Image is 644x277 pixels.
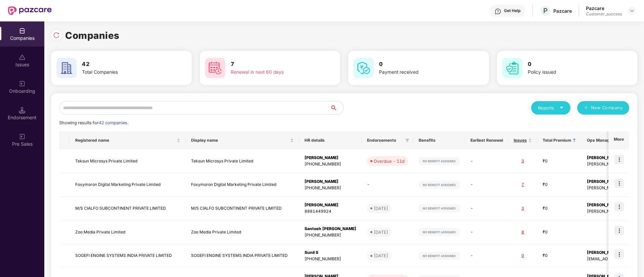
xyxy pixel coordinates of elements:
[543,205,576,212] div: ₹0
[231,69,315,76] div: Renewal in next 60 days
[70,131,186,149] th: Registered name
[465,131,508,149] th: Earliest Renewal
[559,106,564,110] span: caret-down
[543,158,576,164] div: ₹0
[19,54,26,61] img: svg+xml;base64,PHN2ZyBpZD0iSXNzdWVzX2Rpc2FibGVkIiB4bWxucz0iaHR0cDovL3d3dy53My5vcmcvMjAwMC9zdmciIH...
[543,138,571,143] span: Total Premium
[305,250,356,256] div: Sunil S
[75,138,175,143] span: Registered name
[465,220,508,244] td: -
[591,105,623,111] span: New Company
[538,105,564,111] div: Reports
[465,197,508,220] td: -
[374,158,405,164] div: Overdue - 11d
[577,101,629,115] button: plusNew Company
[299,131,362,149] th: HR details
[70,220,186,244] td: Zoo Media Private Limited
[231,60,315,69] h3: 7
[374,229,388,235] div: [DATE]
[19,133,26,140] img: svg+xml;base64,PHN2ZyB3aWR0aD0iMjAiIGhlaWdodD0iMjAiIHZpZXdCb3g9IjAgMCAyMCAyMCIgZmlsbD0ibm9uZSIgeG...
[629,8,635,13] img: svg+xml;base64,PHN2ZyBpZD0iRHJvcGRvd24tMzJ4MzIiIHhtbG5zPSJodHRwOi8vd3d3LnczLm9yZy8yMDAwL3N2ZyIgd2...
[82,69,167,76] div: Total Companies
[19,80,26,87] img: svg+xml;base64,PHN2ZyB3aWR0aD0iMjAiIGhlaWdodD0iMjAiIHZpZXdCb3g9IjAgMCAyMCAyMCIgZmlsbD0ibm9uZSIgeG...
[405,138,409,142] span: filter
[413,131,465,149] th: Benefits
[70,197,186,220] td: M/S CIALFO SUBCONTINENT PRIVATE LIMITED
[614,202,624,211] img: icon
[82,60,167,69] h3: 42
[70,173,186,197] td: Foxymoron Digital Marketing Private Limited
[614,250,624,259] img: icon
[608,131,629,149] th: More
[354,58,374,78] img: svg+xml;base64,PHN2ZyB4bWxucz0iaHR0cDovL3d3dy53My5vcmcvMjAwMC9zdmciIHdpZHRoPSI2MCIgaGVpZ2h0PSI2MC...
[305,202,356,208] div: [PERSON_NAME]
[205,58,225,78] img: svg+xml;base64,PHN2ZyB4bWxucz0iaHR0cDovL3d3dy53My5vcmcvMjAwMC9zdmciIHdpZHRoPSI2MCIgaGVpZ2h0PSI2MC...
[465,149,508,173] td: -
[99,120,128,125] span: 42 companies.
[19,27,26,34] img: svg+xml;base64,PHN2ZyBpZD0iQ29tcGFuaWVzIiB4bWxucz0iaHR0cDovL3d3dy53My5vcmcvMjAwMC9zdmciIHdpZHRoPS...
[614,226,624,235] img: icon
[367,138,403,143] span: Endorsements
[379,60,464,69] h3: 0
[586,11,622,17] div: Customer_success
[514,205,532,212] div: 3
[191,138,289,143] span: Display name
[543,7,548,15] span: P
[614,179,624,188] img: icon
[508,131,537,149] th: Issues
[419,228,460,236] img: svg+xml;base64,PHN2ZyB4bWxucz0iaHR0cDovL3d3dy53My5vcmcvMjAwMC9zdmciIHdpZHRoPSIxMjIiIGhlaWdodD0iMj...
[404,136,411,144] span: filter
[70,244,186,268] td: SOGEFI ENGINE SYSTEMS INDIA PRIVATE LIMITED
[465,244,508,268] td: -
[305,185,356,191] div: [PHONE_NUMBER]
[305,232,356,238] div: [PHONE_NUMBER]
[305,179,356,185] div: [PERSON_NAME]
[70,149,186,173] td: Teksun Microsys Private Limited
[186,149,299,173] td: Teksun Microsys Private Limited
[514,158,532,164] div: 3
[305,256,356,262] div: [PHONE_NUMBER]
[305,208,356,215] div: 8881449924
[419,204,460,212] img: svg+xml;base64,PHN2ZyB4bWxucz0iaHR0cDovL3d3dy53My5vcmcvMjAwMC9zdmciIHdpZHRoPSIxMjIiIGhlaWdodD0iMj...
[379,69,464,76] div: Payment received
[514,138,527,143] span: Issues
[305,155,356,161] div: [PERSON_NAME]
[514,253,532,259] div: 0
[465,173,508,197] td: -
[553,8,572,14] div: Pazcare
[19,107,26,114] img: svg+xml;base64,PHN2ZyB3aWR0aD0iMTQuNSIgaGVpZ2h0PSIxNC41IiB2aWV3Qm94PSIwIDAgMTYgMTYiIGZpbGw9Im5vbm...
[419,181,460,189] img: svg+xml;base64,PHN2ZyB4bWxucz0iaHR0cDovL3d3dy53My5vcmcvMjAwMC9zdmciIHdpZHRoPSIxMjIiIGhlaWdodD0iMj...
[374,252,388,259] div: [DATE]
[419,157,460,165] img: svg+xml;base64,PHN2ZyB4bWxucz0iaHR0cDovL3d3dy53My5vcmcvMjAwMC9zdmciIHdpZHRoPSIxMjIiIGhlaWdodD0iMj...
[543,182,576,188] div: ₹0
[374,205,388,212] div: [DATE]
[586,5,622,11] div: Pazcare
[59,120,128,125] span: Showing results for
[528,60,612,69] h3: 0
[528,69,612,76] div: Policy issued
[305,161,356,167] div: [PHONE_NUMBER]
[362,173,413,197] td: -
[543,253,576,259] div: ₹0
[514,182,532,188] div: 7
[543,229,576,235] div: ₹0
[186,131,299,149] th: Display name
[614,155,624,164] img: icon
[65,28,120,43] h1: Companies
[502,58,522,78] img: svg+xml;base64,PHN2ZyB4bWxucz0iaHR0cDovL3d3dy53My5vcmcvMjAwMC9zdmciIHdpZHRoPSI2MCIgaGVpZ2h0PSI2MC...
[186,244,299,268] td: SOGEFI ENGINE SYSTEMS INDIA PRIVATE LIMITED
[186,197,299,220] td: M/S CIALFO SUBCONTINENT PRIVATE LIMITED
[419,252,460,260] img: svg+xml;base64,PHN2ZyB4bWxucz0iaHR0cDovL3d3dy53My5vcmcvMjAwMC9zdmciIHdpZHRoPSIxMjIiIGhlaWdodD0iMj...
[330,105,343,111] span: search
[504,8,520,13] div: Get Help
[8,6,52,15] img: New Pazcare Logo
[305,226,356,232] div: Santosh [PERSON_NAME]
[186,173,299,197] td: Foxymoron Digital Marketing Private Limited
[53,32,60,39] img: svg+xml;base64,PHN2ZyBpZD0iUmVsb2FkLTMyeDMyIiB4bWxucz0iaHR0cDovL3d3dy53My5vcmcvMjAwMC9zdmciIHdpZH...
[330,101,344,115] button: search
[584,106,588,111] span: plus
[186,220,299,244] td: Zoo Media Private Limited
[56,58,77,78] img: svg+xml;base64,PHN2ZyB4bWxucz0iaHR0cDovL3d3dy53My5vcmcvMjAwMC9zdmciIHdpZHRoPSI2MCIgaGVpZ2h0PSI2MC...
[514,229,532,235] div: 8
[495,8,501,15] img: svg+xml;base64,PHN2ZyBpZD0iSGVscC0zMngzMiIgeG1sbnM9Imh0dHA6Ly93d3cudzMub3JnLzIwMDAvc3ZnIiB3aWR0aD...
